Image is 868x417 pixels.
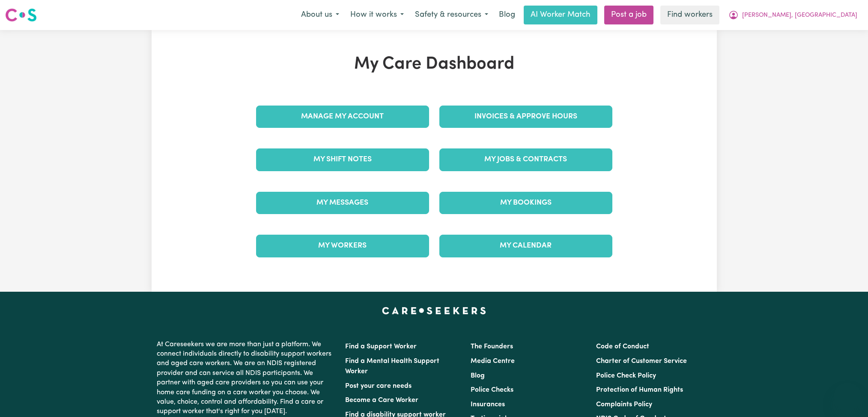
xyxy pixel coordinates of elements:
[723,6,863,24] button: My Account
[660,6,719,24] a: Find workers
[596,401,652,408] a: Complaints Policy
[742,11,857,20] span: [PERSON_NAME], [GEOGRAPHIC_DATA]
[604,6,653,24] a: Post a job
[439,192,612,214] a: My Bookings
[345,6,409,24] button: How it works
[256,192,429,214] a: My Messages
[256,106,429,128] a: Manage My Account
[524,6,597,24] a: AI Worker Match
[596,358,687,365] a: Charter of Customer Service
[439,148,612,171] a: My Jobs & Contracts
[439,235,612,257] a: My Calendar
[345,383,412,390] a: Post your care needs
[256,235,429,257] a: My Workers
[409,6,494,24] button: Safety & resources
[471,401,505,408] a: Insurances
[471,343,513,350] a: The Founders
[345,397,418,404] a: Become a Care Worker
[834,383,861,410] iframe: Button to launch messaging window
[5,7,37,23] img: Careseekers logo
[596,387,683,393] a: Protection of Human Rights
[345,343,417,350] a: Find a Support Worker
[596,343,649,350] a: Code of Conduct
[382,307,486,314] a: Careseekers home page
[494,6,520,24] a: Blog
[596,372,656,379] a: Police Check Policy
[471,358,515,365] a: Media Centre
[345,358,439,375] a: Find a Mental Health Support Worker
[471,387,513,393] a: Police Checks
[471,372,485,379] a: Blog
[251,54,617,75] h1: My Care Dashboard
[439,106,612,128] a: Invoices & Approve Hours
[295,6,345,24] button: About us
[256,148,429,171] a: My Shift Notes
[5,5,37,25] a: Careseekers logo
